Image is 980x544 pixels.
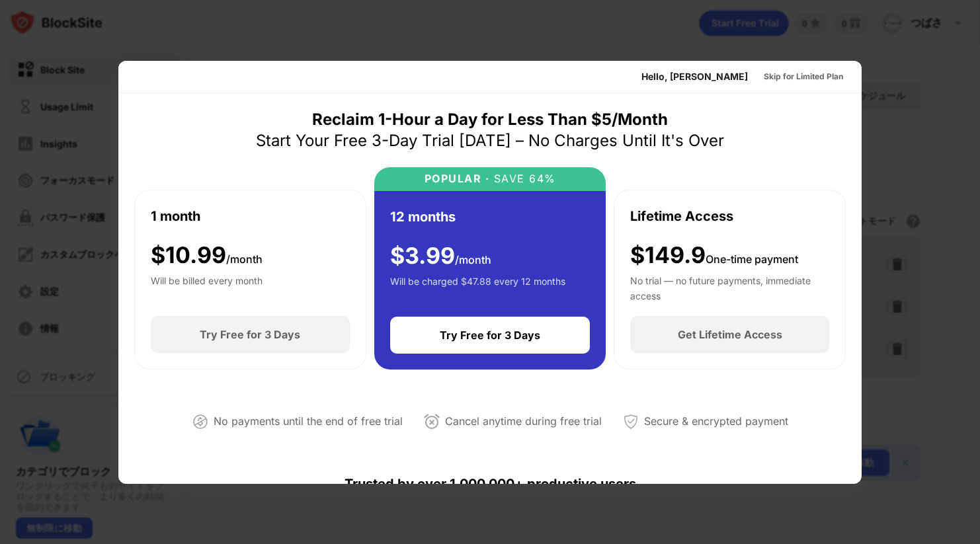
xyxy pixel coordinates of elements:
[151,206,200,226] div: 1 month
[256,130,724,151] div: Start Your Free 3-Day Trial [DATE] – No Charges Until It's Over
[630,274,829,300] div: No trial — no future payments, immediate access
[489,173,556,185] div: SAVE 64%
[390,243,491,270] div: $ 3.99
[425,173,490,185] div: POPULAR ·
[678,328,782,341] div: Get Lifetime Access
[390,274,565,301] div: Will be charged $47.88 every 12 months
[134,452,846,516] div: Trusted by over 1,000,000+ productive users
[424,414,440,430] img: cancel-anytime
[706,253,798,266] span: One-time payment
[312,109,668,130] div: Reclaim 1-Hour a Day for Less Than $5/Month
[192,414,208,430] img: not-paying
[390,207,456,227] div: 12 months
[764,70,843,83] div: Skip for Limited Plan
[200,328,300,341] div: Try Free for 3 Days
[641,71,748,82] div: Hello, [PERSON_NAME]
[445,412,602,431] div: Cancel anytime during free trial
[630,206,733,226] div: Lifetime Access
[226,253,263,266] span: /month
[151,274,263,300] div: Will be billed every month
[214,412,403,431] div: No payments until the end of free trial
[151,242,263,269] div: $ 10.99
[644,412,788,431] div: Secure & encrypted payment
[455,253,491,266] span: /month
[630,242,798,269] div: $149.9
[440,329,540,342] div: Try Free for 3 Days
[623,414,639,430] img: secured-payment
